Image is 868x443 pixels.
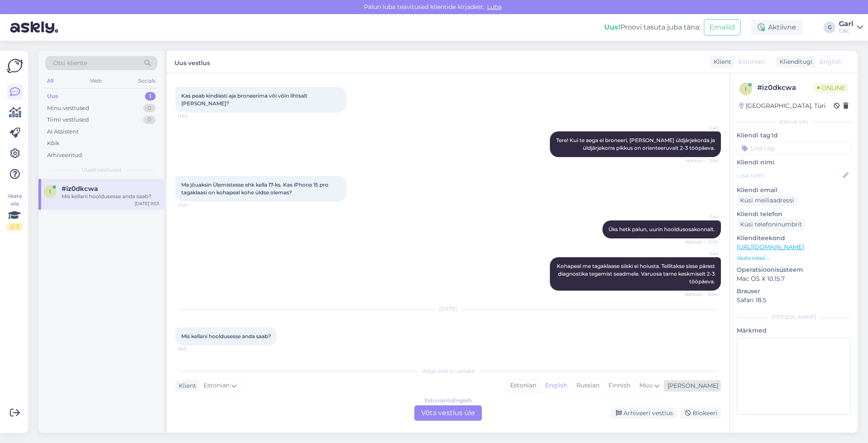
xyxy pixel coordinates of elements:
[49,188,51,194] span: i
[745,86,747,92] span: i
[135,200,159,207] div: [DATE] 9:53
[174,56,210,68] label: Uus vestlus
[47,92,58,101] div: Uus
[664,381,718,390] div: [PERSON_NAME]
[47,128,79,136] div: AI Assistent
[178,202,210,208] span: 12:01
[175,367,721,375] div: Valige keel ja vastake
[540,379,572,392] div: English
[704,19,741,36] button: Emailid
[737,171,841,180] input: Lisa nimi
[639,381,652,389] span: Muu
[175,305,721,313] div: [DATE]
[62,185,98,193] span: #iz0dkcwa
[739,101,826,110] div: [GEOGRAPHIC_DATA], Türi
[47,104,89,113] div: Minu vestlused
[737,287,851,296] p: Brauser
[737,195,797,206] div: Küsi meiliaadressi
[824,21,836,33] div: G
[572,379,604,392] div: Russian
[145,92,156,101] div: 1
[710,57,731,66] div: Klient
[506,379,540,392] div: Estonian
[143,104,156,113] div: 0
[556,137,716,151] span: Tere! Kui te aega ei broneeri, [PERSON_NAME] üldjärjekorda ja üldjärjekorra pikkus on orienteeruv...
[814,83,848,92] span: Online
[737,234,851,243] p: Klienditeekond
[737,243,804,251] a: [URL][DOMAIN_NAME]
[737,326,851,335] p: Märkmed
[604,22,700,33] div: Proovi tasuta juba täna:
[7,58,23,74] img: Askly Logo
[7,192,22,231] div: Vaata siia
[737,118,851,126] div: Kliendi info
[611,407,676,419] div: Arhiveeri vestlus
[178,113,210,119] span: 11:54
[686,158,718,164] span: Nähtud ✓ 11:54
[685,291,718,297] span: Nähtud ✓ 12:04
[484,3,504,11] span: Luba
[425,397,472,404] div: Estonian to English
[47,139,59,148] div: Kõik
[737,254,851,262] p: Vaata edasi ...
[204,381,230,390] span: Estonian
[757,83,814,93] div: # iz0dkcwa
[686,250,718,257] span: Garl
[89,75,103,86] div: Web
[776,57,812,66] div: Klienditugi
[175,381,196,390] div: Klient
[820,57,842,66] span: English
[181,181,330,196] span: Ma jõuaksin Ülemistesse ehk kella 17-ks. Kas iPhone 15 pro tagaklaasi on kohapeal kohe üldse olemas?
[608,226,715,232] span: Üks hetk palun, uurin hooldusosakonnalt.
[62,193,159,200] div: Mis kellani hooldusesse anda saab?
[839,21,853,27] div: Garl
[738,57,765,66] span: Estonian
[686,214,718,220] span: Garl
[47,116,89,124] div: Tiimi vestlused
[737,219,806,230] div: Küsi telefoninumbrit
[136,75,157,86] div: Socials
[53,59,87,68] span: Otsi kliente
[680,407,721,419] div: Blokeeri
[737,210,851,219] p: Kliendi telefon
[737,186,851,195] p: Kliendi email
[82,166,121,174] span: Uued vestlused
[143,116,156,124] div: 0
[839,21,863,34] a: GarlC&C
[737,142,851,155] input: Lisa tag
[737,131,851,140] p: Kliendi tag'id
[737,274,851,283] p: Mac OS X 10.15.7
[181,92,309,107] span: Kas peab kindlasti aja broneerima või võin lihtsalt [PERSON_NAME]?
[737,265,851,274] p: Operatsioonisüsteem
[737,313,851,321] div: [PERSON_NAME]
[686,125,718,131] span: Garl
[557,263,716,285] span: Kohapeal me tagaklaase siiski ei hoiusta. Tellitakse sisse pärast diagnostika tegemist seadmele. ...
[737,158,851,167] p: Kliendi nimi
[45,75,55,86] div: All
[414,405,482,421] div: Võta vestlus üle
[178,346,210,352] span: 9:53
[7,223,22,231] div: 2 / 3
[604,23,620,31] b: Uus!
[839,27,853,34] div: C&C
[181,333,271,339] span: Mis kellani hooldusesse anda saab?
[47,151,82,160] div: Arhiveeritud
[604,379,635,392] div: Finnish
[751,20,803,35] div: Aktiivne
[685,239,718,245] span: Nähtud ✓ 12:03
[737,296,851,305] p: Safari 18.5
